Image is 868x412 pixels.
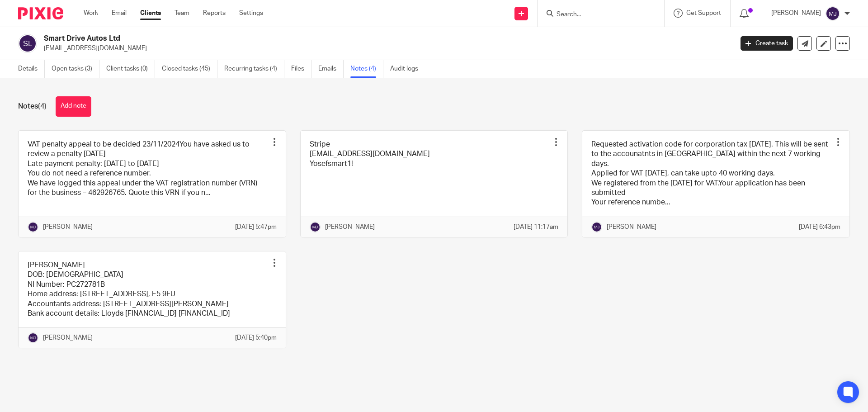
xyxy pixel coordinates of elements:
h2: Smart Drive Autos Ltd [44,34,590,43]
a: Recurring tasks (4) [224,60,284,78]
p: [PERSON_NAME] [325,223,375,232]
p: [EMAIL_ADDRESS][DOMAIN_NAME] [44,44,727,53]
a: Email [112,9,127,18]
a: Create task [741,36,793,51]
a: Closed tasks (45) [162,60,217,78]
a: Client tasks (0) [106,60,155,78]
img: svg%3E [591,222,602,232]
a: Emails [318,60,344,78]
img: svg%3E [310,222,321,232]
span: Get Support [686,10,721,16]
img: svg%3E [18,34,37,53]
button: Add note [56,96,91,117]
img: svg%3E [28,332,38,343]
p: [DATE] 5:47pm [235,223,277,232]
p: [PERSON_NAME] [43,333,93,342]
a: Reports [203,9,226,18]
p: [PERSON_NAME] [771,9,821,18]
p: [DATE] 11:17am [514,223,558,232]
input: Search [556,11,637,19]
img: svg%3E [826,6,840,21]
a: Team [175,9,189,18]
p: [PERSON_NAME] [43,223,93,232]
a: Open tasks (3) [52,60,99,78]
h1: Notes [18,102,47,111]
span: (4) [38,103,47,110]
p: [DATE] 6:43pm [799,223,840,232]
a: Audit logs [390,60,425,78]
p: [PERSON_NAME] [607,223,656,232]
a: Work [84,9,98,18]
a: Notes (4) [350,60,383,78]
a: Details [18,60,45,78]
a: Settings [239,9,263,18]
img: svg%3E [28,222,38,232]
img: Pixie [18,7,63,19]
a: Files [291,60,311,78]
a: Clients [140,9,161,18]
p: [DATE] 5:40pm [235,333,277,342]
